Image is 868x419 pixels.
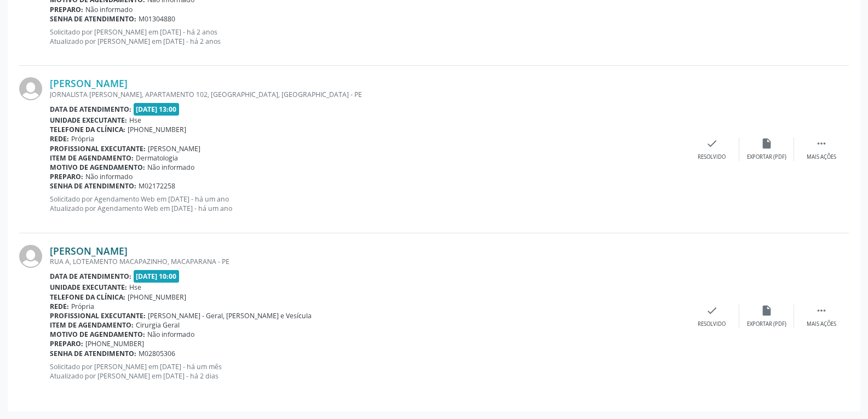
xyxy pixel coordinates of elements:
[136,153,178,163] span: Dermatologia
[139,14,175,24] span: M01304880
[50,172,83,181] b: Preparo:
[698,320,726,328] div: Resolvido
[815,137,827,150] i: 
[50,339,83,348] b: Preparo:
[761,305,773,317] i: insert_drive_file
[50,257,685,266] div: RUA A, LOTEAMENTO MACAPAZINHO, MACAPARANA - PE
[128,125,186,134] span: [PHONE_NUMBER]
[706,137,718,150] i: check
[129,283,141,292] span: Hse
[50,27,685,46] p: Solicitado por [PERSON_NAME] em [DATE] - há 2 anos Atualizado por [PERSON_NAME] em [DATE] - há 2 ...
[50,320,134,330] b: Item de agendamento:
[815,305,827,317] i: 
[50,330,145,339] b: Motivo de agendamento:
[50,181,136,191] b: Senha de atendimento:
[71,302,94,311] span: Própria
[50,362,685,381] p: Solicitado por [PERSON_NAME] em [DATE] - há um mês Atualizado por [PERSON_NAME] em [DATE] - há 2 ...
[50,116,127,125] b: Unidade executante:
[134,270,180,283] span: [DATE] 10:00
[50,105,131,114] b: Data de atendimento:
[747,320,786,328] div: Exportar (PDF)
[50,302,69,311] b: Rede:
[148,311,312,320] span: [PERSON_NAME] - Geral, [PERSON_NAME] e Vesícula
[139,181,175,191] span: M02172258
[50,245,128,257] a: [PERSON_NAME]
[50,194,685,213] p: Solicitado por Agendamento Web em [DATE] - há um ano Atualizado por Agendamento Web em [DATE] - h...
[148,144,200,153] span: [PERSON_NAME]
[698,153,726,161] div: Resolvido
[747,153,786,161] div: Exportar (PDF)
[50,90,685,99] div: JORNALISTA [PERSON_NAME], APARTAMENTO 102, [GEOGRAPHIC_DATA], [GEOGRAPHIC_DATA] - PE
[50,153,134,163] b: Item de agendamento:
[136,320,180,330] span: Cirurgia Geral
[50,5,83,14] b: Preparo:
[50,14,136,24] b: Senha de atendimento:
[50,283,127,292] b: Unidade executante:
[50,349,136,358] b: Senha de atendimento:
[50,272,131,281] b: Data de atendimento:
[134,103,180,116] span: [DATE] 13:00
[807,320,836,328] div: Mais ações
[706,305,718,317] i: check
[128,292,186,302] span: [PHONE_NUMBER]
[147,330,194,339] span: Não informado
[50,125,125,134] b: Telefone da clínica:
[85,172,133,181] span: Não informado
[19,77,42,100] img: img
[807,153,836,161] div: Mais ações
[85,5,133,14] span: Não informado
[129,116,141,125] span: Hse
[50,144,146,153] b: Profissional executante:
[19,245,42,268] img: img
[71,134,94,144] span: Própria
[147,163,194,172] span: Não informado
[50,77,128,89] a: [PERSON_NAME]
[85,339,144,348] span: [PHONE_NUMBER]
[761,137,773,150] i: insert_drive_file
[50,134,69,144] b: Rede:
[50,292,125,302] b: Telefone da clínica:
[50,163,145,172] b: Motivo de agendamento:
[50,311,146,320] b: Profissional executante:
[139,349,175,358] span: M02805306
